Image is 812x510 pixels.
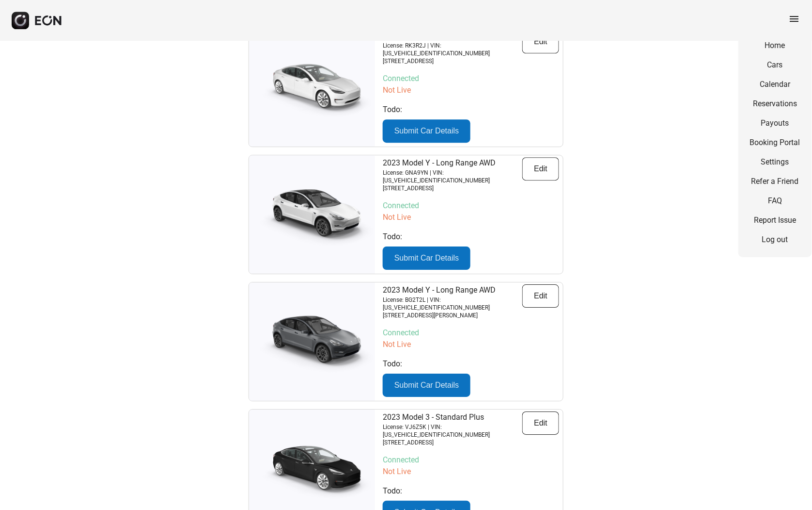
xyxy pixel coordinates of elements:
[383,312,522,319] p: [STREET_ADDRESS][PERSON_NAME]
[383,296,522,312] p: License: BG2T2L | VIN: [US_VEHICLE_IDENTIFICATION_NUMBER]
[383,104,559,115] p: Todo:
[383,200,559,212] p: Connected
[383,374,470,397] button: Submit Car Details
[383,84,559,96] p: Not Live
[750,59,800,71] a: Cars
[750,79,800,90] a: Calendar
[750,214,800,226] a: Report Issue
[383,73,559,84] p: Connected
[750,176,800,187] a: Refer a Friend
[383,358,559,370] p: Todo:
[750,234,800,246] a: Log out
[383,247,470,270] button: Submit Car Details
[383,231,559,243] p: Todo:
[383,423,522,439] p: License: VJ6Z5K | VIN: [US_VEHICLE_IDENTIFICATION_NUMBER]
[249,183,375,246] img: car
[383,485,559,497] p: Todo:
[249,310,375,373] img: car
[383,212,559,223] p: Not Live
[750,40,800,51] a: Home
[383,439,522,446] p: [STREET_ADDRESS]
[750,195,800,207] a: FAQ
[789,13,800,25] span: menu
[249,437,375,500] img: car
[383,57,522,65] p: [STREET_ADDRESS]
[383,466,559,477] p: Not Live
[750,137,800,148] a: Booking Portal
[750,98,800,110] a: Reservations
[383,327,559,339] p: Connected
[522,284,559,308] button: Edit
[383,339,559,350] p: Not Live
[383,119,470,143] button: Submit Car Details
[383,42,522,57] p: License: RK3R2J | VIN: [US_VEHICLE_IDENTIFICATION_NUMBER]
[249,56,375,119] img: car
[522,30,559,53] button: Edit
[522,411,559,435] button: Edit
[522,157,559,181] button: Edit
[383,184,522,192] p: [STREET_ADDRESS]
[383,411,522,423] p: 2023 Model 3 - Standard Plus
[750,156,800,168] a: Settings
[383,454,559,466] p: Connected
[383,157,522,169] p: 2023 Model Y - Long Range AWD
[750,117,800,129] a: Payouts
[383,169,522,184] p: License: GNA9YN | VIN: [US_VEHICLE_IDENTIFICATION_NUMBER]
[383,284,522,296] p: 2023 Model Y - Long Range AWD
